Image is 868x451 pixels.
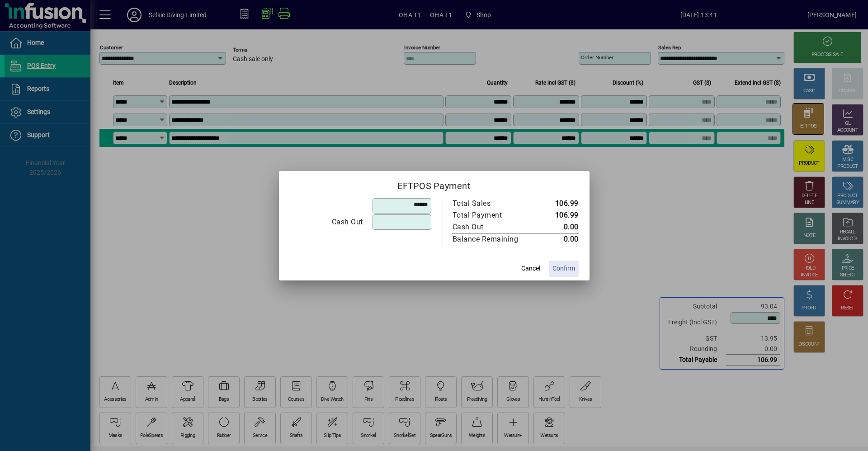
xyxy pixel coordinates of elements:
div: Balance Remaining [453,234,528,245]
td: Total Payment [452,209,538,221]
div: Cash Out [453,222,528,233]
button: Confirm [549,261,579,277]
h2: EFTPOS Payment [279,171,590,197]
td: 0.00 [538,233,579,245]
div: Cash Out [290,217,363,228]
td: 106.99 [538,198,579,209]
button: Cancel [516,261,545,277]
span: Confirm [552,264,575,273]
td: 0.00 [538,221,579,233]
td: Total Sales [452,198,538,209]
td: 106.99 [538,209,579,221]
span: Cancel [521,264,540,273]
